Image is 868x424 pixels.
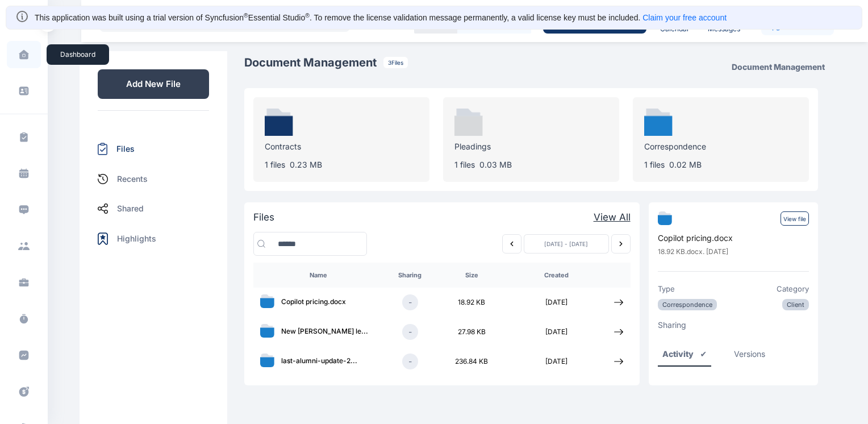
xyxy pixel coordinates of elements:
[260,324,274,338] img: Document
[253,263,383,288] th: Name
[734,348,765,360] div: Versions
[7,41,41,68] a: dashboard
[658,283,675,294] p: Type
[265,109,293,136] img: Document
[658,299,717,310] p: Correspondence
[443,97,619,182] a: DocumentPleadings1 files0.03 MB
[436,288,507,317] td: 18.92 KB
[700,349,707,359] span: ✔
[436,347,507,376] td: 236.84 KB
[260,354,274,367] img: Document
[658,232,809,244] p: Copilot pricing.docx
[402,324,418,340] div: -
[117,203,144,214] p: Shared
[658,319,809,331] p: Sharing
[290,159,322,171] p: 0.23 MB
[98,143,107,155] img: Files
[662,348,694,360] div: Activity
[402,294,418,310] div: -
[507,288,607,317] td: [DATE]
[644,109,673,136] img: Document
[244,55,377,79] p: Document Management
[507,263,607,288] th: Created
[117,173,148,185] p: Recents
[782,299,809,310] p: Client
[524,234,609,254] div: [DATE] - [DATE]
[454,109,483,136] img: Document
[454,159,475,171] p: 1 files
[669,159,702,171] p: 0.02 MB
[98,232,108,245] img: Files
[454,141,608,152] p: Pleadings
[383,263,436,288] th: Sharing
[644,141,798,152] p: Correspondence
[281,326,368,337] span: New [PERSON_NAME] le ...
[98,69,209,99] p: Add New File
[98,174,108,184] img: Files
[253,211,274,223] p: Files
[656,4,694,38] a: Calendar
[703,4,745,38] a: Messages
[502,234,521,253] button: Previous week
[265,141,418,152] p: Contracts
[265,159,285,171] p: 1 files
[633,97,809,182] a: DocumentCorrespondence1 files0.02 MB
[507,347,607,376] td: [DATE]
[253,97,429,182] a: DocumentContracts1 files0.23 MB
[594,211,631,223] a: View All
[116,143,135,155] p: Files
[732,61,825,73] div: Document Management
[507,317,607,347] td: [DATE]
[117,233,156,244] p: Highlights
[260,294,274,308] img: Document
[244,12,248,19] sup: ®
[611,234,631,253] button: Next week
[402,354,418,369] div: -
[15,10,29,23] img: svg+xml;base64,PHN2ZyB3aWR0aD0iMjQiIGhlaWdodD0iMjQiIHZpZXdCb3g9IjAgMCAyNCAyNCIgZmlsbD0ibm9uZSIgeG...
[305,12,310,19] sup: ®
[436,263,507,288] th: Size
[436,317,507,347] td: 27.98 KB
[479,159,512,171] p: 0.03 MB
[777,283,809,294] p: Category
[781,211,809,226] p: View file
[98,203,108,214] img: Files
[658,246,809,257] p: 18.92 KB . docx . [DATE]
[281,296,346,307] span: Copilot pricing.docx
[281,355,357,367] span: last-alumni-update-2 ...
[642,13,727,22] a: Claim your free account
[383,57,408,68] p: 3 Files
[644,159,665,171] p: 1 files
[658,211,672,225] img: Document
[35,13,640,22] span: This application was built using a trial version of Syncfusion Essential Studio . To remove the l...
